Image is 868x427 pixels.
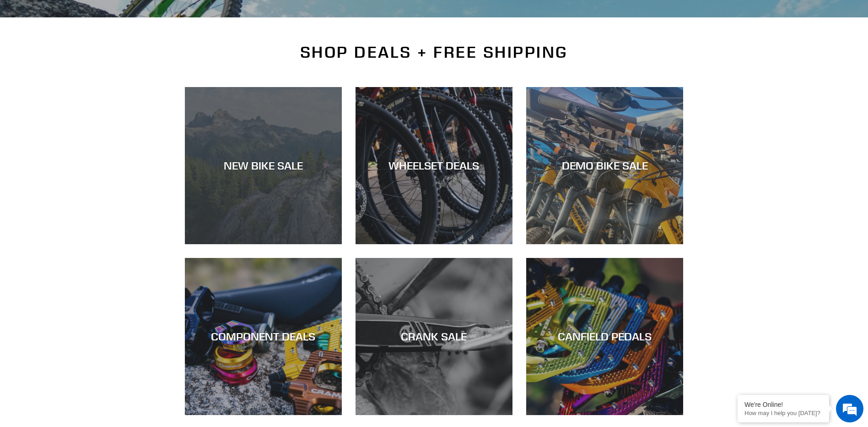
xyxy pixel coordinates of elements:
[526,87,683,244] a: DEMO BIKE SALE
[744,401,822,408] div: We're Online!
[185,159,342,172] div: NEW BIKE SALE
[185,43,684,62] h2: SHOP DEALS + FREE SHIPPING
[356,258,512,415] a: CRANK SALE
[526,330,683,343] div: CANFIELD PEDALS
[744,410,822,416] p: How may I help you today?
[356,330,512,343] div: CRANK SALE
[356,87,512,244] a: WHEELSET DEALS
[185,258,342,415] a: COMPONENT DEALS
[526,159,683,172] div: DEMO BIKE SALE
[185,87,342,244] a: NEW BIKE SALE
[526,258,683,415] a: CANFIELD PEDALS
[356,159,512,172] div: WHEELSET DEALS
[185,330,342,343] div: COMPONENT DEALS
